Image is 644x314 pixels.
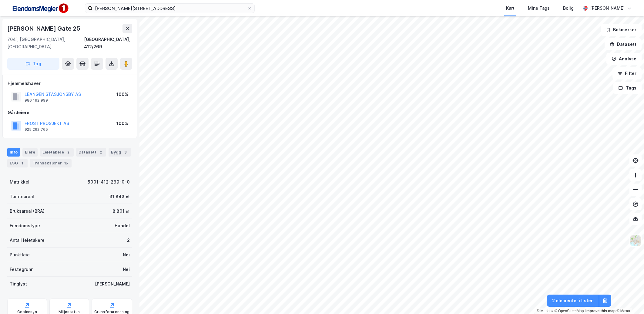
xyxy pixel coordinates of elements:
[613,82,642,94] button: Tags
[10,178,29,186] div: Matrikkel
[555,309,584,313] a: OpenStreetMap
[528,5,550,12] div: Mine Tags
[612,67,642,79] button: Filter
[115,222,130,229] div: Handel
[25,98,48,103] div: 986 192 999
[30,159,72,167] div: Transaksjoner
[122,149,129,155] div: 3
[10,193,34,200] div: Tomteareal
[7,58,59,70] button: Tag
[7,36,84,50] div: 7041, [GEOGRAPHIC_DATA], [GEOGRAPHIC_DATA]
[10,2,70,15] img: F4PB6Px+NJ5v8B7XTbfpPpyloAAAAASUVORK5CYII=
[10,222,40,229] div: Eiendomstype
[630,235,641,246] img: Z
[98,149,104,155] div: 2
[84,36,132,50] div: [GEOGRAPHIC_DATA], 412/269
[547,295,599,307] button: 2 elementer i listen
[109,193,130,200] div: 31 843 ㎡
[25,127,48,132] div: 925 262 765
[537,309,553,313] a: Mapbox
[8,109,132,116] div: Gårdeiere
[63,160,69,166] div: 15
[116,91,128,98] div: 100%
[7,159,28,167] div: ESG
[92,4,247,13] input: Søk på adresse, matrikkel, gårdeiere, leietakere eller personer
[585,309,615,313] a: Improve this map
[19,160,25,166] div: 1
[40,148,74,157] div: Leietakere
[605,38,642,50] button: Datasett
[22,148,38,157] div: Eiere
[10,266,33,273] div: Festegrunn
[10,237,45,244] div: Antall leietakere
[65,149,71,155] div: 2
[614,285,644,314] div: Kontrollprogram for chat
[606,53,642,65] button: Analyse
[590,5,625,12] div: [PERSON_NAME]
[7,24,82,33] div: [PERSON_NAME] Gate 25
[614,285,644,314] iframe: Chat Widget
[123,266,130,273] div: Nei
[8,80,132,87] div: Hjemmelshaver
[506,5,515,12] div: Kart
[112,208,130,215] div: 8 801 ㎡
[88,178,130,186] div: 5001-412-269-0-0
[123,251,130,258] div: Nei
[127,237,130,244] div: 2
[109,148,131,157] div: Bygg
[10,208,45,215] div: Bruksareal (BRA)
[76,148,106,157] div: Datasett
[116,120,128,127] div: 100%
[10,280,27,288] div: Tinglyst
[563,5,574,12] div: Bolig
[601,24,642,36] button: Bokmerker
[7,148,20,157] div: Info
[10,251,30,258] div: Punktleie
[95,280,130,288] div: [PERSON_NAME]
